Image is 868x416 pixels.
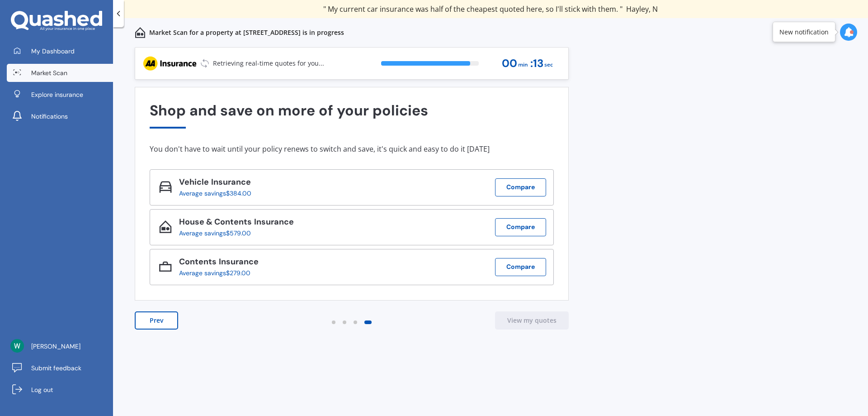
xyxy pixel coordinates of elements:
span: Log out [31,385,53,394]
div: Shop and save on more of your policies [150,102,554,128]
div: Vehicle [179,177,259,190]
button: Compare [495,258,546,276]
span: Market Scan [31,68,67,77]
img: ACg8ocL9M1ltHc1d8BjMFYU3CDZ75Y0Gb1KblUZMrFU_AImn6Hjjiw=s96-c [10,339,24,353]
div: New notification [779,28,829,37]
a: Submit feedback [7,359,113,377]
a: Log out [7,381,113,399]
div: Average savings $279.00 [179,269,251,277]
a: Explore insurance [7,86,113,104]
button: Prev [135,311,178,330]
img: House & Contents_icon [159,220,172,233]
span: 00 [502,57,517,70]
p: Retrieving real-time quotes for you... [213,59,324,68]
img: Contents_icon [159,260,172,273]
a: My Dashboard [7,42,113,60]
span: Notifications [31,112,68,121]
span: Insurance [209,177,251,187]
span: : 13 [530,57,543,70]
span: My Dashboard [31,47,75,56]
span: [PERSON_NAME] [31,342,80,351]
button: Compare [495,178,546,196]
div: Average savings $579.00 [179,230,287,237]
span: Insurance [252,216,294,227]
span: Insurance [217,256,259,267]
span: sec [544,59,553,71]
div: Average savings $384.00 [179,190,251,197]
a: [PERSON_NAME] [7,337,113,355]
div: Contents [179,257,259,269]
span: Submit feedback [31,363,81,373]
p: Market Scan for a property at [STREET_ADDRESS] is in progress [149,28,344,37]
img: home-and-contents.b802091223b8502ef2dd.svg [135,27,146,38]
img: Vehicle_icon [159,181,172,193]
a: Market Scan [7,64,113,82]
a: Notifications [7,107,113,125]
span: min [518,59,528,71]
span: Explore insurance [31,90,83,99]
div: You don't have to wait until your policy renews to switch and save, it's quick and easy to do it ... [150,144,554,153]
div: House & Contents [179,217,294,230]
button: Compare [495,218,546,236]
button: View my quotes [495,311,569,330]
